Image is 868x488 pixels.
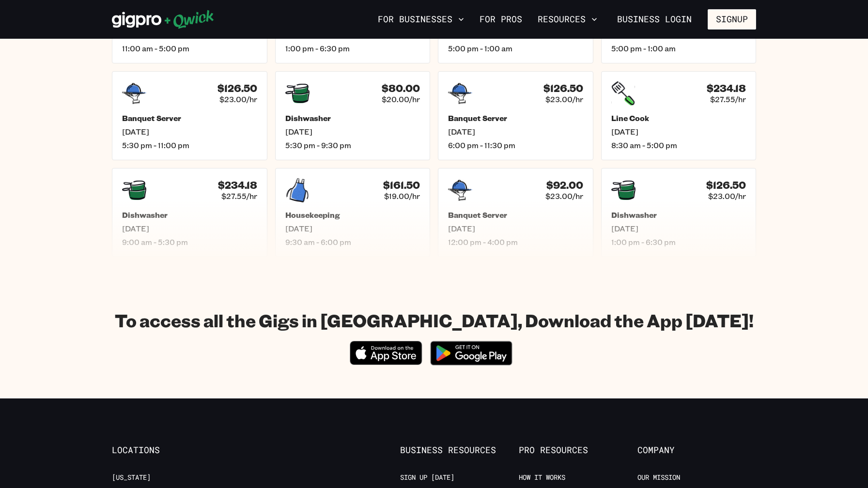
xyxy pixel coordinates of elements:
h4: $161.50 [383,179,420,191]
a: Download on the App Store [350,357,422,367]
a: $161.50$19.00/hrHousekeeping[DATE]9:30 am - 6:00 pm [275,168,431,257]
span: $19.00/hr [384,191,420,201]
a: $80.00$20.00/hrDishwasher[DATE]5:30 pm - 9:30 pm [275,71,431,160]
span: $20.00/hr [382,94,420,104]
a: $92.00$23.00/hrBanquet Server[DATE]12:00 pm - 4:00 pm [438,168,593,257]
span: $23.00/hr [219,94,257,104]
h5: Banquet Server [448,210,583,220]
span: 5:30 pm - 11:00 pm [122,140,257,150]
a: $126.50$23.00/hrDishwasher[DATE]1:00 pm - 6:30 pm [601,168,757,257]
span: [DATE] [122,224,257,233]
span: Pro Resources [519,445,637,456]
span: [DATE] [285,224,420,233]
a: Business Login [609,9,700,30]
span: 5:30 pm - 9:30 pm [285,140,420,150]
h5: Line Cook [611,113,746,123]
h4: $234.18 [707,82,746,94]
span: [DATE] [285,127,420,137]
a: Sign up [DATE] [400,473,454,482]
button: Signup [708,9,756,30]
h4: $234.18 [218,179,257,191]
span: [DATE] [611,224,746,233]
span: 1:00 pm - 6:30 pm [285,44,420,53]
button: For Businesses [374,11,468,28]
h5: Dishwasher [611,210,746,220]
span: 11:00 am - 5:00 pm [122,44,257,53]
img: Get it on Google Play [424,335,518,371]
span: [DATE] [611,127,746,137]
h4: $92.00 [546,179,583,191]
span: $23.00/hr [708,191,746,201]
a: For Pros [476,11,526,28]
span: $27.55/hr [710,94,746,104]
span: Locations [112,445,231,456]
span: 12:00 pm - 4:00 pm [448,237,583,247]
h5: Dishwasher [122,210,257,220]
span: Business Resources [400,445,519,456]
a: $126.50$23.00/hrBanquet Server[DATE]6:00 pm - 11:30 pm [438,71,593,160]
h5: Banquet Server [448,113,583,123]
span: [DATE] [448,224,583,233]
span: $23.00/hr [545,191,583,201]
a: $234.18$27.55/hrLine Cook[DATE]8:30 am - 5:00 pm [601,71,757,160]
h1: To access all the Gigs in [GEOGRAPHIC_DATA], Download the App [DATE]! [115,309,754,331]
h5: Housekeeping [285,210,420,220]
span: [DATE] [448,127,583,137]
button: Resources [534,11,601,28]
a: $234.18$27.55/hrDishwasher[DATE]9:00 am - 5:30 pm [112,168,267,257]
span: 5:00 pm - 1:00 am [611,44,746,53]
h5: Dishwasher [285,113,420,123]
span: $23.00/hr [545,94,583,104]
h4: $126.50 [706,179,746,191]
a: [US_STATE] [112,473,151,482]
span: Company [637,445,756,456]
h4: $80.00 [382,82,420,94]
h4: $126.50 [543,82,583,94]
a: How it Works [519,473,565,482]
span: 9:30 am - 6:00 pm [285,237,420,247]
span: 1:00 pm - 6:30 pm [611,237,746,247]
span: [DATE] [122,127,257,137]
a: $126.50$23.00/hrBanquet Server[DATE]5:30 pm - 11:00 pm [112,71,267,160]
a: Our Mission [637,473,680,482]
h4: $126.50 [217,82,257,94]
span: 8:30 am - 5:00 pm [611,140,746,150]
span: 5:00 pm - 1:00 am [448,44,583,53]
span: $27.55/hr [221,191,257,201]
span: 6:00 pm - 11:30 pm [448,140,583,150]
h5: Banquet Server [122,113,257,123]
span: 9:00 am - 5:30 pm [122,237,257,247]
